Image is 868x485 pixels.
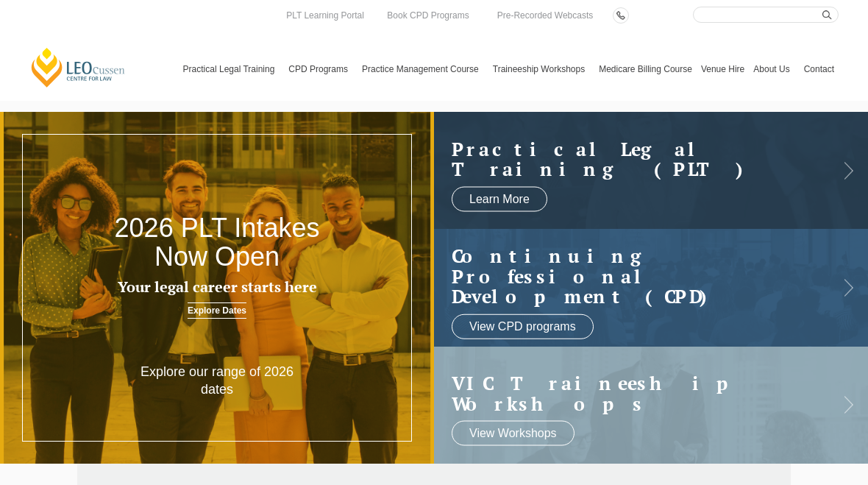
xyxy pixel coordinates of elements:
a: Venue Hire [697,38,749,101]
a: View CPD programs [452,314,594,339]
a: Learn More [452,186,547,211]
a: Pre-Recorded Webcasts [494,7,597,24]
a: Explore Dates [188,302,246,319]
a: CPD Programs [284,38,357,101]
a: Practical LegalTraining (PLT) [452,138,827,179]
p: Explore our range of 2026 dates [130,364,304,398]
a: Traineeship Workshops [488,38,594,101]
a: VIC Traineeship Workshops [452,373,827,414]
a: [PERSON_NAME] Centre for Law [29,46,127,88]
a: Practice Management Course [357,38,488,101]
a: About Us [749,38,799,101]
a: View Workshops [452,421,574,446]
h2: 2026 PLT Intakes Now Open [87,213,347,272]
h2: Practical Legal Training (PLT) [452,138,827,179]
a: Contact [800,38,839,101]
a: Continuing ProfessionalDevelopment (CPD) [452,246,827,307]
h2: Continuing Professional Development (CPD) [452,246,827,307]
a: Practical Legal Training [179,38,285,101]
a: PLT Learning Portal [282,7,368,24]
h3: Your legal career starts here [87,279,347,295]
a: Medicare Billing Course [594,38,697,101]
a: Book CPD Programs [383,7,472,24]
